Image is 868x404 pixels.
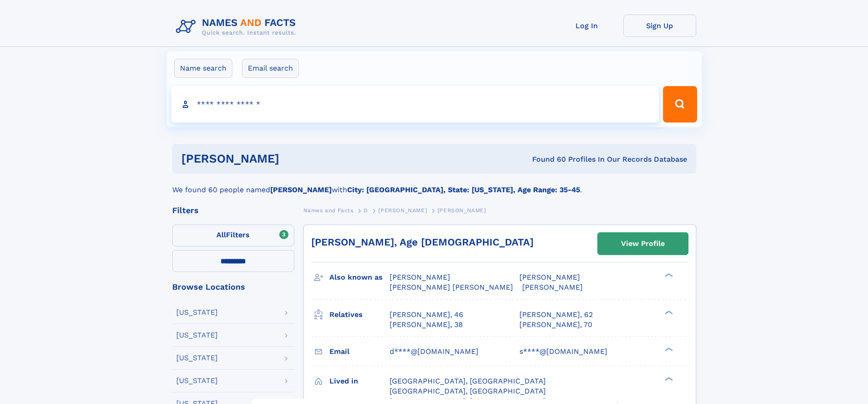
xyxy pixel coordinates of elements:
[172,283,294,291] div: Browse Locations
[329,344,390,359] h3: Email
[174,59,232,78] label: Name search
[598,233,688,255] a: View Profile
[378,205,427,216] a: [PERSON_NAME]
[329,307,390,322] h3: Relatives
[303,205,354,216] a: Names and Facts
[663,86,697,123] button: Search Button
[623,15,696,37] a: Sign Up
[519,320,592,330] a: [PERSON_NAME], 70
[390,310,463,320] a: [PERSON_NAME], 46
[378,207,427,214] span: [PERSON_NAME]
[176,309,218,316] div: [US_STATE]
[171,86,659,123] input: search input
[519,273,580,281] span: [PERSON_NAME]
[172,225,294,246] label: Filters
[176,332,218,339] div: [US_STATE]
[663,272,673,278] div: ❯
[663,376,673,382] div: ❯
[242,59,299,78] label: Email search
[172,15,303,39] img: Logo Names and Facts
[390,283,513,291] span: [PERSON_NAME] [PERSON_NAME]
[390,387,546,395] span: [GEOGRAPHIC_DATA], [GEOGRAPHIC_DATA]
[216,230,226,239] span: All
[621,233,665,254] div: View Profile
[311,236,534,248] a: [PERSON_NAME], Age [DEMOGRAPHIC_DATA]
[406,154,687,164] div: Found 60 Profiles In Our Records Database
[390,273,450,281] span: [PERSON_NAME]
[364,207,368,214] span: D
[364,205,368,216] a: D
[329,373,390,389] h3: Lived in
[437,207,486,214] span: [PERSON_NAME]
[390,377,546,385] span: [GEOGRAPHIC_DATA], [GEOGRAPHIC_DATA]
[522,283,583,291] span: [PERSON_NAME]
[270,185,332,194] b: [PERSON_NAME]
[390,320,463,330] a: [PERSON_NAME], 38
[663,309,673,315] div: ❯
[176,354,218,362] div: [US_STATE]
[172,174,696,195] div: We found 60 people named with .
[663,346,673,352] div: ❯
[347,185,580,194] b: City: [GEOGRAPHIC_DATA], State: [US_STATE], Age Range: 35-45
[176,377,218,384] div: [US_STATE]
[329,270,390,285] h3: Also known as
[172,206,294,215] div: Filters
[181,153,406,164] h1: [PERSON_NAME]
[519,310,593,320] a: [PERSON_NAME], 62
[550,15,623,37] a: Log In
